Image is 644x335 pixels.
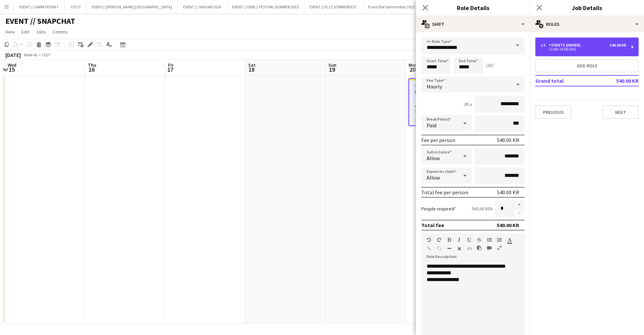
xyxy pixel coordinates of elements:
div: Total fee per person [421,189,468,196]
span: 17 [167,66,173,73]
span: 18 [247,66,256,73]
span: Sun [328,62,336,68]
span: Edit [21,29,29,35]
button: HTML Code [467,246,472,251]
span: Thu [88,62,96,68]
span: 19 [327,66,336,73]
div: 3h x [464,101,472,107]
button: Undo [427,237,431,243]
div: 540.00 KR x [471,206,492,212]
button: Clear Formatting [457,246,462,251]
button: JCP 27 [64,0,87,13]
button: Underline [467,237,472,243]
button: Horizontal Line [447,246,451,251]
div: 540.00 KR [497,189,519,196]
span: 15 [7,66,16,73]
div: CEST [42,52,50,57]
button: EVENT // GRØNTPUNKT [14,0,64,13]
div: 540.00 KR [497,222,519,228]
span: Jobs [36,29,46,35]
a: Jobs [33,27,49,36]
span: 11:00-14:00 (3h) [415,83,442,88]
span: Mon [409,62,417,68]
div: Events (Driver) [549,43,583,48]
span: Allow [427,174,440,181]
h3: Job Details [530,3,644,12]
div: Total fee [421,222,444,228]
span: Week 42 [22,52,39,57]
div: [DATE] [5,52,21,58]
div: (3h) [486,62,493,68]
button: Redo [437,237,441,243]
span: Paid [427,122,436,129]
button: EVENT // DNB // FESTIVALSOMMER 2025 [227,0,304,13]
button: Ordered List [497,237,502,243]
td: 540.00 KR [596,75,639,86]
a: View [3,27,17,36]
button: Previous [535,106,572,119]
span: Wed [8,62,16,68]
span: Allow [427,155,440,161]
button: Next [602,106,639,119]
span: Hourly [427,83,442,90]
button: Paste as plain text [477,245,482,251]
h1: EVENT // SNAPCHAT [5,16,75,26]
button: Increase [514,200,525,209]
td: Grand total [535,75,596,86]
button: Insert video [487,245,492,251]
div: Fee per person [421,137,455,143]
span: Comms [53,29,68,35]
button: EVENT // JANUAR 2026 [178,0,227,13]
a: Edit [19,27,32,36]
span: Sat [248,62,256,68]
a: Comms [50,27,70,36]
span: View [5,29,15,35]
div: 540.00 KR [610,43,626,48]
button: EVENT// [PERSON_NAME] [GEOGRAPHIC_DATA] [87,0,178,13]
div: 11:00-14:00 (3h) [541,48,626,51]
span: Fri [168,62,173,68]
h3: EVENT // SNAPCHAT // SJÅFØR [409,89,483,95]
div: Roles [530,16,644,32]
div: 1 x [541,43,549,48]
button: Bold [447,237,451,243]
button: Italic [457,237,462,243]
app-job-card: 11:00-14:00 (3h)0/1EVENT // SNAPCHAT // SJÅFØR1 RoleEvents (Driver)3A0/111:00-14:00 (3h) [409,78,484,126]
label: People required [421,206,456,212]
button: EVENT // ELLE SOMMERFEST [304,0,363,13]
span: 16 [87,66,96,73]
button: Fullscreen [497,245,502,251]
button: Unordered List [487,237,492,243]
button: Strikethrough [477,237,482,243]
app-card-role: Events (Driver)3A0/111:00-14:00 (3h) [409,103,483,125]
button: Text Color [507,237,512,243]
h3: Role Details [416,3,530,12]
button: Event Elle Sommerfest 2025 [363,0,420,13]
div: 540.00 KR [497,137,519,143]
div: Shift [416,16,530,32]
button: Add role [535,59,639,72]
span: 20 [408,66,417,73]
